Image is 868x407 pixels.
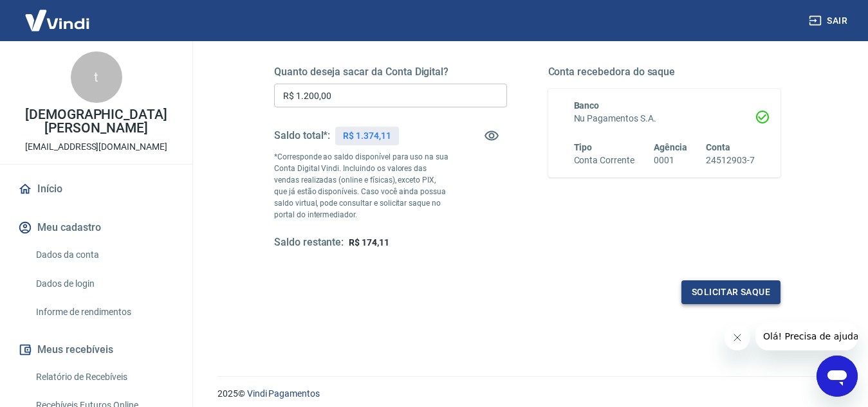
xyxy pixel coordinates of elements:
[15,1,99,40] img: Vindi
[574,154,634,167] h6: Conta Corrente
[349,237,389,248] span: R$ 174,11
[274,151,448,221] p: *Corresponde ao saldo disponível para uso na sua Conta Digital Vindi. Incluindo os valores das ve...
[706,142,730,152] span: Conta
[817,356,858,397] iframe: Botão para abrir a janela de mensagens
[71,51,122,103] div: t
[654,142,687,152] span: Agência
[247,388,320,399] a: Vindi Pagamentos
[31,271,177,297] a: Dados de login
[31,242,177,268] a: Dados da conta
[574,100,600,111] span: Banco
[217,387,837,401] p: 2025 ©
[8,9,108,19] span: Olá! Precisa de ajuda?
[31,299,177,325] a: Informe de rendimentos
[681,280,780,304] button: Solicitar saque
[10,108,182,135] p: [DEMOGRAPHIC_DATA] [PERSON_NAME]
[274,66,507,78] h5: Quanto deseja sacar da Conta Digital?
[15,175,177,203] a: Início
[654,154,687,167] h6: 0001
[343,129,391,143] p: R$ 1.374,11
[725,325,750,350] iframe: Fechar mensagem
[806,9,853,33] button: Sair
[706,154,755,167] h6: 24512903-7
[15,213,177,242] button: Meu cadastro
[31,364,177,390] a: Relatório de Recebíveis
[574,142,593,152] span: Tipo
[25,140,167,154] p: [EMAIL_ADDRESS][DOMAIN_NAME]
[274,236,344,249] h5: Saldo restante:
[755,322,858,350] iframe: Mensagem da empresa
[548,66,781,78] h5: Conta recebedora do saque
[274,129,330,142] h5: Saldo total*:
[574,112,755,125] h6: Nu Pagamentos S.A.
[15,336,177,364] button: Meus recebíveis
